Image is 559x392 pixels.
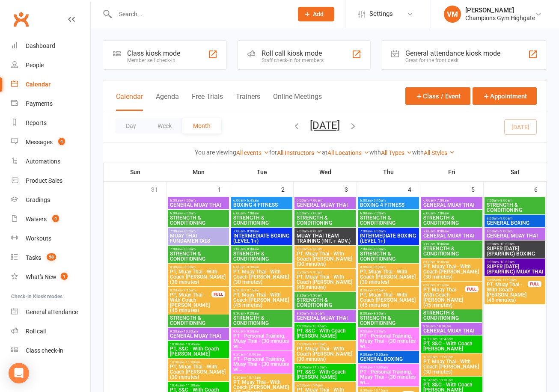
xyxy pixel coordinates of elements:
[233,288,291,292] span: 8:30am
[372,229,386,233] span: - 8:00am
[372,353,388,356] span: - 10:30am
[11,56,90,75] a: People
[486,282,528,303] span: PT, Muay Thai - With Coach [PERSON_NAME] (45 minutes)
[372,211,386,215] span: - 7:00am
[11,75,90,94] a: Calendar
[310,119,340,131] button: [DATE]
[11,341,90,360] a: Class kiosk mode
[296,346,354,362] span: PT, Muay Thai - With Coach [PERSON_NAME] (30 minutes)
[465,286,479,292] div: FULL
[471,182,483,196] div: 5
[233,233,291,244] span: INTERMEDIATE BOXING (LEVEL 1+)
[420,163,484,181] th: Fri
[309,247,322,251] span: - 8:30am
[313,11,324,18] span: Add
[360,202,417,208] span: BOXING 4 FITNESS
[169,288,212,292] span: 8:30am
[26,254,41,261] div: Tasks
[486,217,544,220] span: 8:00am
[233,199,291,202] span: 6:00am
[423,242,481,246] span: 7:00am
[169,333,227,339] span: GENERAL MUAY THAI
[245,330,259,333] span: - 9:30am
[486,278,528,282] span: 10:45am
[405,87,470,105] button: Class / Event
[412,149,424,156] strong: with
[26,158,60,165] div: Automations
[245,211,259,215] span: - 7:00am
[435,229,449,233] span: - 8:00am
[296,215,354,226] span: STRENGTH & CONDITIONING
[233,265,291,269] span: 8:00am
[262,57,324,63] div: Staff check-in for members
[296,342,354,346] span: 10:30am
[296,229,354,233] span: 7:00am
[534,182,546,196] div: 6
[26,328,46,335] div: Roll call
[169,199,227,202] span: 6:00am
[381,149,412,156] a: All Types
[169,360,227,364] span: 10:30am
[486,229,544,233] span: 8:00am
[245,288,259,292] span: - 9:15am
[26,81,51,88] div: Calendar
[311,365,327,369] span: - 11:30am
[47,253,56,261] span: 58
[184,342,200,346] span: - 10:45am
[444,6,461,23] div: VM
[26,309,78,315] div: General attendance
[296,365,354,369] span: 10:45am
[360,211,417,215] span: 6:00am
[423,264,481,279] span: PT, Muay Thai - With Coach [PERSON_NAME] (30 minutes)
[182,330,198,333] span: - 10:30am
[405,49,500,57] div: General attendance kiosk mode
[372,199,386,202] span: - 6:45am
[528,281,541,287] div: FULL
[182,288,196,292] span: - 9:15am
[435,242,449,246] span: - 8:00am
[184,360,200,364] span: - 11:00am
[11,248,90,267] a: Tasks 58
[10,9,32,30] a: Clubworx
[372,330,386,333] span: - 9:30am
[26,235,51,242] div: Workouts
[233,211,291,215] span: 6:00am
[309,383,323,387] span: - 2:45pm
[269,149,277,156] strong: for
[151,182,167,196] div: 31
[169,330,227,333] span: 9:30am
[360,269,417,285] span: PT, Muay Thai - With Coach [PERSON_NAME] (30 minutes)
[296,251,354,267] span: PT, Muay Thai - With Coach [PERSON_NAME] (30 minutes)
[182,211,196,215] span: - 7:00am
[423,359,481,374] span: PT, Muay Thai - With Coach [PERSON_NAME] (30 minutes)
[169,202,227,208] span: GENERAL MUAY THAI
[423,199,481,202] span: 6:00am
[195,149,236,156] strong: You are viewing
[423,211,481,215] span: 6:00am
[360,229,417,233] span: 7:00am
[233,229,291,233] span: 7:00am
[233,269,291,285] span: PT, Muay Thai - With Coach [PERSON_NAME] (30 minutes)
[233,292,291,308] span: PT, Muay Thai - With Coach [PERSON_NAME] (45 minutes)
[192,92,223,111] button: Free Trials
[372,365,388,369] span: - 10:00am
[327,149,369,156] a: All Locations
[11,267,90,287] a: What's New1
[360,365,417,369] span: 9:30am
[369,149,381,156] strong: with
[233,202,291,208] span: BOXING 4 FITNESS
[184,383,200,387] span: - 11:30am
[296,294,354,297] span: 8:30am
[408,182,420,196] div: 4
[26,273,56,280] div: What's New
[277,149,322,156] a: All Instructors
[11,152,90,171] a: Automations
[486,264,544,274] span: SUPER [DATE] (SPARRING) MUAY THAI
[218,182,230,196] div: 1
[236,149,269,156] a: All events
[309,294,322,297] span: - 9:30am
[486,220,544,226] span: GENERAL BOXING
[11,94,90,113] a: Payments
[169,364,227,380] span: PT, Muay Thai - With Coach [PERSON_NAME] (30 minutes)
[360,333,417,349] span: PT - Personal Training, Muay Thai - (30 minutes wi...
